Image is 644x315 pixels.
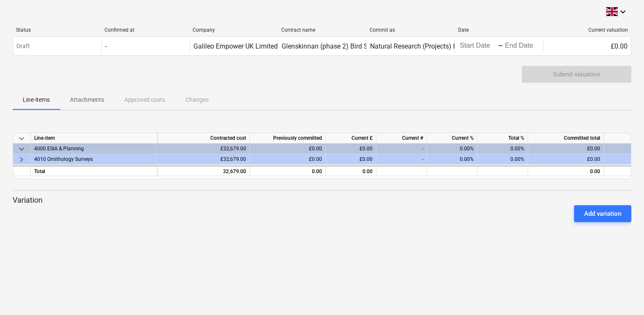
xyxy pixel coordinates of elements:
[13,195,631,205] p: Variation
[370,27,451,33] div: Commit as
[528,144,604,154] div: £0.00
[543,39,631,53] div: £0.00
[584,208,621,219] div: Add variation
[34,154,153,165] div: 4010 Ornithology Surveys
[574,205,631,222] button: Add variation
[157,144,250,154] div: £32,679.00
[528,133,604,144] div: Committed total
[157,154,250,165] div: £32,679.00
[326,154,376,165] div: £0.00
[498,43,503,49] div: -
[458,27,540,33] div: Date
[16,42,30,51] p: Draft
[105,27,186,33] div: Confirmed at
[478,144,528,154] div: 0.00%
[427,154,478,165] div: 0.00%
[193,42,381,50] div: Galileo Empower UK Limited (previously GGE Scotland Limited)
[161,166,246,177] div: 32,679.00
[458,40,498,52] input: Start Date
[503,40,543,52] input: End Date
[105,42,107,50] div: -
[528,154,604,165] div: £0.00
[250,144,326,154] div: £0.00
[370,42,475,50] div: Natural Research (Projects) Limited
[34,144,153,154] div: 4000 ESIA & Planning
[250,154,326,165] div: £0.00
[31,166,157,176] div: Total
[16,155,27,165] span: keyboard_arrow_right
[16,27,98,33] div: Status
[618,7,628,17] i: keyboard_arrow_down
[427,133,478,144] div: Current %
[376,154,427,165] div: -
[478,154,528,165] div: 0.00%
[70,95,104,104] p: Attachments
[546,27,628,33] div: Current valuation
[31,133,157,144] div: Line-item
[250,133,326,144] div: Previously committed
[16,144,27,154] span: keyboard_arrow_down
[326,133,376,144] div: Current £
[16,133,27,144] span: keyboard_arrow_down
[376,133,427,144] div: Current #
[326,144,376,154] div: £0.00
[193,27,274,33] div: Company
[157,133,250,144] div: Contracted cost
[282,42,411,50] div: Glenskinnan (phase 2) Bird Surveys - Year 1
[427,144,478,154] div: 0.00%
[281,27,363,33] div: Contract name
[376,144,427,154] div: -
[478,133,528,144] div: Total %
[23,95,50,104] p: Line-items
[253,166,322,177] div: 0.00
[326,166,376,176] div: 0.00
[528,166,604,176] div: 0.00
